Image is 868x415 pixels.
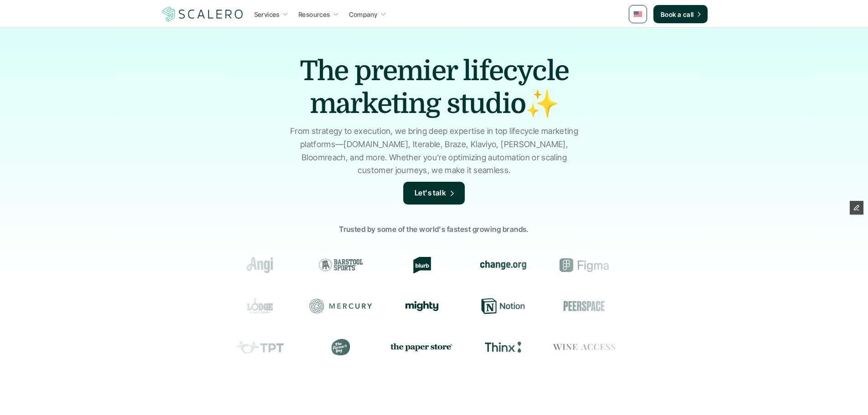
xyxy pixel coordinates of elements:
p: Resources [298,10,330,19]
a: Book a call [653,5,708,23]
div: change.org [472,257,534,273]
div: Barstool [309,257,372,273]
div: Lodge Cast Iron [228,298,291,314]
div: Angi [228,257,291,273]
div: Notion [472,298,534,314]
img: Scalero company logo [161,5,245,23]
p: Company [349,10,378,19]
a: Let's talk [403,182,465,205]
div: The Farmer's Dog [309,339,372,355]
div: Resy [634,298,697,314]
div: Teachers Pay Teachers [228,339,291,355]
p: Book a call [661,10,694,19]
img: the paper store [390,341,453,353]
div: Peerspace [553,298,616,314]
div: Figma [553,257,616,273]
div: Blurb [390,257,453,273]
p: Let's talk [415,187,447,199]
p: Services [254,10,280,19]
div: Mercury [309,298,372,314]
img: Groome [643,260,687,271]
p: From strategy to execution, we bring deep expertise in top lifecycle marketing platforms—[DOMAIN_... [286,125,582,177]
a: Scalero company logo [161,6,245,22]
button: Edit Framer Content [850,201,863,215]
div: Mighty Networks [390,301,453,311]
div: Prose [634,339,697,355]
h1: The premier lifecycle marketing studio✨ [275,55,594,120]
div: Wine Access [553,339,616,355]
div: Thinx [472,339,534,355]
